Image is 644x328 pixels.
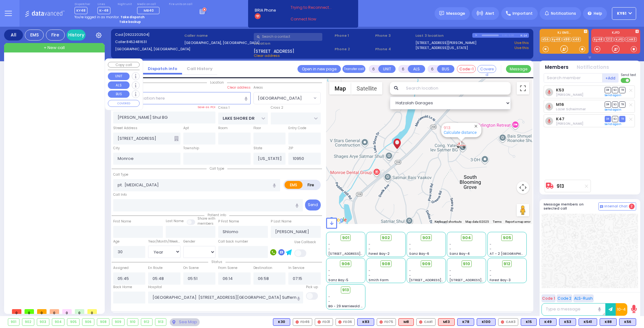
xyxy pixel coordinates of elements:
[579,318,597,326] div: K541
[556,117,564,121] a: K47
[341,261,350,267] span: 906
[8,319,19,325] div: 901
[124,32,149,37] span: [0922202504]
[197,105,215,109] label: Save as POI
[619,101,625,107] span: TR
[218,239,248,244] label: Call back number
[273,318,290,326] div: K30
[108,100,140,107] button: COVERED
[204,213,229,217] span: Patient info
[556,121,583,126] span: Dovy Leiberman
[120,15,145,19] strong: Take dispatch
[449,278,509,282] span: [STREET_ADDRESS][PERSON_NAME]
[342,235,349,241] span: 901
[462,235,471,241] span: 904
[113,219,131,224] label: First Name
[612,87,618,93] span: SO
[113,265,129,271] label: Assigned
[328,304,364,309] span: BG - 29 Merriewold S.
[328,268,330,273] span: -
[378,65,396,73] button: UNIT
[112,319,124,325] div: 909
[377,318,396,326] div: FD75
[197,216,215,221] small: Share with
[253,146,262,151] label: State
[416,318,436,326] div: CAR1
[108,62,140,68] button: Copy call
[408,65,425,73] button: ALS
[113,172,128,177] label: Call Type
[207,166,227,171] span: Call type
[97,3,110,6] label: Lines
[506,65,531,73] button: Message
[382,235,390,241] span: 902
[449,273,451,278] span: -
[605,122,621,126] a: Send again
[328,251,388,256] span: [STREET_ADDRESS][PERSON_NAME]
[127,319,138,325] div: 910
[559,318,576,326] div: BLS
[50,309,59,314] span: 0
[328,247,330,251] span: -
[444,125,450,130] a: 913
[293,318,312,326] div: FD46
[328,299,330,304] span: -
[37,309,47,314] span: 0
[446,10,465,17] span: Message
[119,19,141,24] strong: Take backup
[419,320,422,324] img: red-radio-icon.svg
[557,184,564,189] a: 913
[369,251,390,256] span: Forest Bay-2
[517,181,529,194] button: Map camera controls
[288,126,306,131] label: Entry Code
[541,294,556,302] button: Code 1
[439,11,444,16] img: message.svg
[557,294,572,302] button: Code 2
[288,265,304,271] label: In Service
[612,7,636,20] button: KY61
[503,235,511,241] span: 905
[328,242,330,247] span: -
[12,309,21,314] span: 0
[369,242,370,247] span: -
[288,146,293,151] label: ZIP
[273,318,290,326] div: BLS
[444,130,477,135] a: Calculate distance
[591,31,640,36] label: KJFD
[335,46,373,52] span: Phone 2
[113,239,119,244] label: Age
[382,261,390,267] span: 908
[600,318,617,326] div: BLS
[75,7,87,14] span: KY48
[218,126,228,131] label: Room
[271,105,283,110] label: Cross 2
[521,318,537,326] div: BLS
[514,45,529,51] a: Use this
[166,219,184,224] label: Last Name
[143,66,182,72] a: Dispatch info
[457,318,474,326] div: BLS
[115,32,182,37] label: Cad:
[305,200,321,210] button: Send
[108,81,130,89] button: ALS
[545,64,569,71] button: Members
[137,3,162,6] label: Medic on call
[253,126,261,131] label: Floor
[329,82,351,95] button: Show street map
[409,268,411,273] span: -
[115,46,182,52] label: [GEOGRAPHIC_DATA], [GEOGRAPHIC_DATA]
[357,318,374,326] div: K83
[593,37,604,42] a: ky48
[415,45,468,51] a: [STREET_ADDRESS][US_STATE]
[619,318,636,326] div: BLS
[296,320,299,324] img: red-radio-icon.svg
[612,116,618,122] span: SO
[342,287,349,293] span: 913
[218,265,237,271] label: From Scene
[605,87,611,93] span: DR
[170,318,199,326] div: See map
[415,33,472,38] label: Last 3 location
[218,105,230,110] label: Cross 1
[409,251,429,256] span: Sanz Bay-6
[617,11,626,16] span: KY61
